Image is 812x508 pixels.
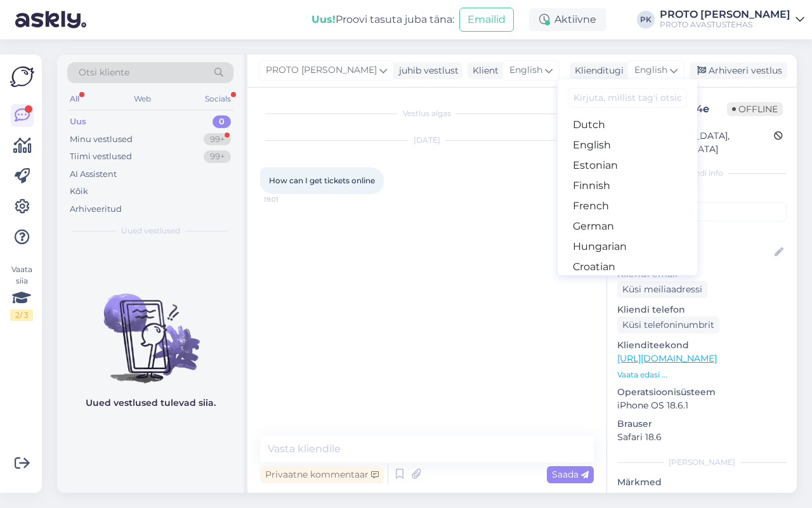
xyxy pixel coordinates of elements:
[690,62,787,79] div: Arhiveeri vestlus
[67,91,82,107] div: All
[266,63,377,77] span: PROTO [PERSON_NAME]
[260,134,594,146] div: [DATE]
[70,115,86,128] div: Uus
[204,150,231,163] div: 99+
[727,102,783,116] span: Offline
[202,91,233,107] div: Socials
[70,133,133,146] div: Minu vestlused
[558,257,697,277] a: Croatian
[558,237,697,257] a: Hungarian
[311,12,454,27] div: Proovi tasuta juba täna:
[617,268,787,281] p: Kliendi email
[634,63,667,77] span: English
[558,115,697,135] a: Dutch
[617,417,787,431] p: Brauser
[57,271,244,385] img: No chats
[558,155,697,176] a: Estonian
[617,353,717,364] a: [URL][DOMAIN_NAME]
[121,225,180,237] span: Uued vestlused
[617,186,787,200] p: Kliendi tag'id
[86,396,216,410] p: Uued vestlused tulevad siia.
[617,369,787,381] p: Vaata edasi ...
[311,13,336,25] b: Uus!
[660,10,790,20] div: PROTO [PERSON_NAME]
[509,63,542,77] span: English
[468,64,499,77] div: Klient
[70,185,88,198] div: Kõik
[621,129,774,156] div: [GEOGRAPHIC_DATA], [GEOGRAPHIC_DATA]
[213,115,231,128] div: 0
[617,303,787,316] p: Kliendi telefon
[617,167,787,179] div: Kliendi info
[617,202,787,221] input: Lisa tag
[204,133,231,146] div: 99+
[131,91,154,107] div: Web
[459,8,514,32] button: Emailid
[558,216,697,237] a: German
[617,431,787,444] p: Safari 18.6
[70,203,122,216] div: Arhiveeritud
[617,339,787,352] p: Klienditeekond
[70,168,117,181] div: AI Assistent
[10,309,33,321] div: 2 / 3
[617,457,787,468] div: [PERSON_NAME]
[552,469,589,480] span: Saada
[558,176,697,196] a: Finnish
[394,64,459,77] div: juhib vestlust
[269,176,375,185] span: How can I get tickets online
[617,226,787,240] p: Kliendi nimi
[10,65,34,89] img: Askly Logo
[529,8,606,31] div: Aktiivne
[570,64,624,77] div: Klienditugi
[558,196,697,216] a: French
[70,150,132,163] div: Tiimi vestlused
[617,386,787,399] p: Operatsioonisüsteem
[617,399,787,412] p: iPhone OS 18.6.1
[660,10,804,30] a: PROTO [PERSON_NAME]PROTO AVASTUSTEHAS
[617,281,707,298] div: Küsi meiliaadressi
[637,11,655,29] div: PK
[79,66,129,79] span: Otsi kliente
[558,135,697,155] a: English
[260,466,384,483] div: Privaatne kommentaar
[617,316,719,334] div: Küsi telefoninumbrit
[260,108,594,119] div: Vestlus algas
[617,476,787,489] p: Märkmed
[568,88,687,108] input: Kirjuta, millist tag'i otsid
[264,195,311,204] span: 19:01
[10,264,33,321] div: Vaata siia
[660,20,790,30] div: PROTO AVASTUSTEHAS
